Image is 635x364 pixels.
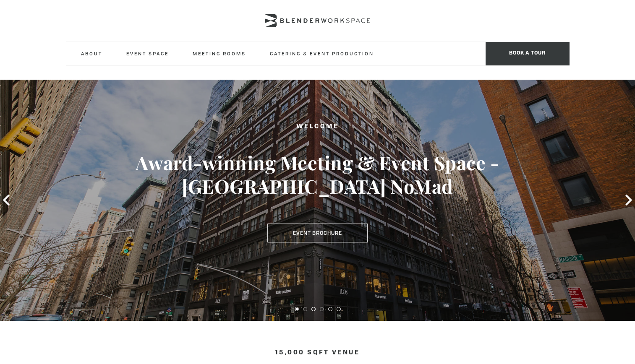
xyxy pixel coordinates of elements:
[120,42,175,65] a: Event Space
[66,349,570,356] h4: 15,000 sqft venue
[263,42,381,65] a: Catering & Event Production
[74,42,109,65] a: About
[186,42,253,65] a: Meeting Rooms
[267,224,368,243] a: Event Brochure
[486,42,570,65] span: Book a tour
[32,122,604,132] h2: Welcome
[32,151,604,198] h3: Award-winning Meeting & Event Space - [GEOGRAPHIC_DATA] NoMad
